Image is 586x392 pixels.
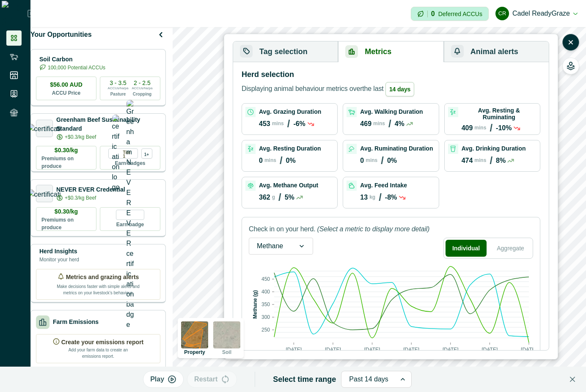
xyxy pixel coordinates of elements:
[52,89,80,97] p: ACCU Price
[66,347,130,359] p: Add your farm data to create an emissions report.
[56,115,160,133] p: Greenham Beef Sustainability Standard
[462,124,473,132] p: 409
[481,347,498,353] text: [DATE]
[242,69,294,80] p: Herd selection
[364,347,380,353] text: [DATE]
[48,64,105,71] p: 100,000 Potential ACCUs
[264,157,276,163] p: mins
[181,321,208,348] img: property preview
[259,194,270,201] p: 362
[496,124,512,132] p: -10%
[242,82,416,96] p: Displaying animal behaviour metrics over the last
[28,124,62,132] img: certification logo
[108,86,129,91] p: ACCUs/ha/pa
[233,41,338,62] button: Tag selection
[252,290,258,318] text: Methane (g)
[50,80,83,89] p: $56.00 AUD
[134,80,151,86] p: 2 - 2.5
[285,194,294,201] p: 5%
[55,207,78,216] p: $0.30/kg
[184,350,205,355] p: Property
[39,256,79,263] p: Monitor your herd
[360,182,407,189] p: Avg. Feed Intake
[61,338,144,347] p: Create your emissions report
[385,82,414,96] span: 14 days
[403,347,419,353] text: [DATE]
[56,282,140,296] p: Make decisions faster with simple alerts and metrics on your livestock’s behaviour.
[41,155,91,170] p: Premiums on produce
[261,314,270,320] text: 300
[381,155,384,167] p: /
[462,145,526,152] p: Avg. Drinking Duration
[287,118,290,130] p: /
[373,121,385,126] p: mins
[116,220,144,228] p: Earn badge
[259,157,263,164] p: 0
[259,108,321,115] p: Avg. Grazing Duration
[278,192,281,203] p: /
[259,145,321,152] p: Avg. Resting Duration
[259,182,318,189] p: Avg. Methane Output
[360,145,433,152] p: Avg. Ruminating Duration
[30,30,92,40] p: Your Opportunities
[395,120,404,128] p: 4%
[280,155,283,167] p: /
[143,371,184,388] button: Play
[110,80,127,86] p: 3 - 3.5
[360,157,364,164] p: 0
[261,302,270,307] text: 350
[385,194,397,201] p: -8%
[259,120,270,128] p: 453
[360,120,371,128] p: 469
[490,155,492,167] p: /
[141,148,152,159] div: more credentials avaialble
[133,91,151,97] p: Cropping
[112,115,120,192] img: certification logo
[293,120,305,128] p: -6%
[28,189,62,198] img: certification logo
[490,240,531,257] button: Aggregate
[56,185,125,194] p: NEVER EVER Credential
[150,374,164,384] p: Play
[132,86,153,91] p: ACCUs/ha/pa
[53,318,99,326] p: Farm Emissions
[65,194,96,202] p: +$0.3/kg Beef
[39,247,79,256] p: Herd Insights
[369,194,375,200] p: kg
[65,133,96,141] p: +$0.3/kg Beef
[261,327,270,333] text: 250
[2,1,28,26] img: Logo
[123,149,134,158] p: Tier 1
[521,347,537,353] text: [DATE]
[144,151,149,156] p: 1+
[213,321,240,348] img: soil preview
[261,276,270,282] text: 450
[462,107,536,121] p: Avg. Resting & Ruminating
[387,157,397,164] p: 0%
[249,224,315,234] p: Check in on your herd.
[446,240,487,257] button: Individual
[360,108,423,115] p: Avg. Walking Duration
[338,41,443,62] button: Metrics
[273,374,336,385] p: Select time range
[110,91,126,97] p: Pasture
[443,347,459,353] text: [DATE]
[41,216,91,231] p: Premiums on produce
[222,350,231,355] p: Soil
[438,11,482,17] p: Deferred ACCUs
[55,146,78,155] p: $0.30/kg
[474,157,486,163] p: mins
[496,157,506,164] p: 8%
[462,157,473,164] p: 474
[444,41,549,62] button: Animal alerts
[495,3,578,24] button: Cadel ReadyGrazeCadel ReadyGraze
[490,122,492,134] p: /
[431,11,435,17] p: 0
[286,347,302,353] text: [DATE]
[272,121,284,126] p: mins
[379,192,382,203] p: /
[272,194,275,200] p: g
[115,159,145,167] p: Earn badges
[366,157,377,163] p: mins
[317,224,429,234] p: (Select a metric to display more detail)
